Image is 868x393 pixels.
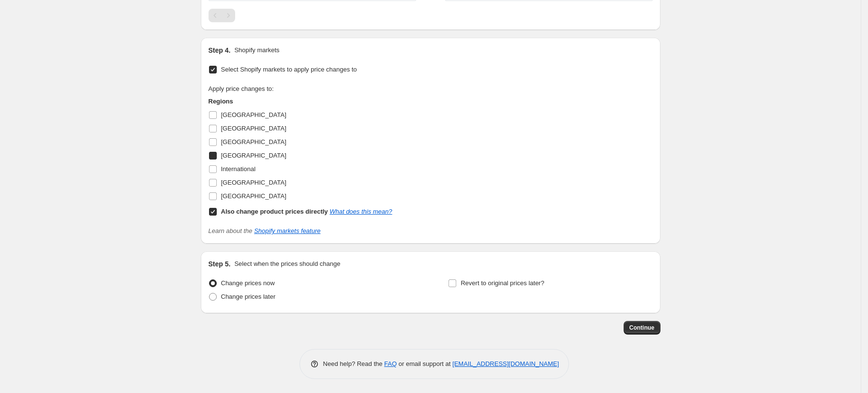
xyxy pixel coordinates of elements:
[254,227,320,234] a: Shopify markets feature
[461,279,544,287] span: Revert to original prices later?
[221,293,276,300] span: Change prices later
[209,259,231,269] h2: Step 5.
[221,279,275,287] span: Change prices now
[209,227,321,234] i: Learn about the
[221,192,286,200] span: [GEOGRAPHIC_DATA]
[221,208,328,215] b: Also change product prices directly
[221,138,286,146] span: [GEOGRAPHIC_DATA]
[221,125,286,132] span: [GEOGRAPHIC_DATA]
[221,165,256,173] span: International
[221,66,357,73] span: Select Shopify markets to apply price changes to
[384,360,397,367] a: FAQ
[221,152,286,159] span: [GEOGRAPHIC_DATA]
[234,259,340,269] p: Select when the prices should change
[221,111,286,118] span: [GEOGRAPHIC_DATA]
[624,321,660,335] button: Continue
[234,45,279,55] p: Shopify markets
[397,360,452,367] span: or email support at
[209,45,231,55] h2: Step 4.
[209,85,274,92] span: Apply price changes to:
[209,97,392,106] h3: Regions
[221,179,286,186] span: [GEOGRAPHIC_DATA]
[452,360,559,367] a: [EMAIL_ADDRESS][DOMAIN_NAME]
[629,324,655,332] span: Continue
[329,208,392,215] a: What does this mean?
[323,360,385,367] span: Need help? Read the
[209,9,235,22] nav: Pagination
